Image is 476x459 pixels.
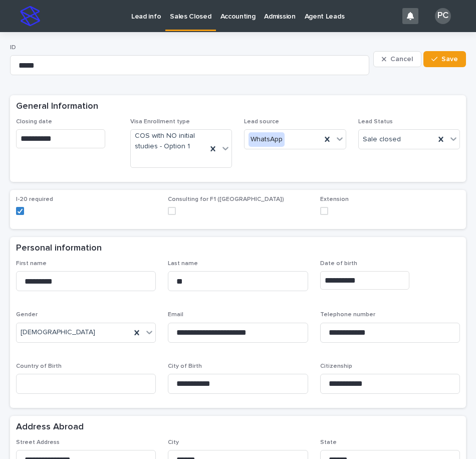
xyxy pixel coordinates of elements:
[20,6,40,26] img: stacker-logo-s-only.png
[21,327,95,338] span: [DEMOGRAPHIC_DATA]
[423,51,466,67] button: Save
[168,261,198,267] span: Last name
[10,45,16,51] span: ID
[16,196,53,202] span: I-20 required
[320,196,349,202] span: Extension
[363,134,401,145] span: Sale closed
[16,101,98,112] h2: General Information
[320,261,357,267] span: Date of birth
[390,56,413,63] span: Cancel
[135,131,203,152] span: COS with NO initial studies - Option 1
[130,119,190,125] span: Visa Enrollment type
[16,261,47,267] span: First name
[16,363,62,369] span: Country of Birth
[249,132,285,147] div: WhatsApp
[244,119,279,125] span: Lead source
[320,363,352,369] span: Citizenship
[435,8,451,24] div: PC
[168,196,284,202] span: Consulting for F1 ([GEOGRAPHIC_DATA])
[320,439,337,445] span: State
[16,243,102,254] h2: Personal information
[168,439,179,445] span: City
[320,312,375,318] span: Telephone number
[16,439,60,445] span: Street Address
[358,119,393,125] span: Lead Status
[441,56,458,63] span: Save
[16,422,84,433] h2: Address Abroad
[16,119,52,125] span: Closing date
[168,312,183,318] span: Email
[373,51,421,67] button: Cancel
[16,312,38,318] span: Gender
[168,363,202,369] span: City of Birth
